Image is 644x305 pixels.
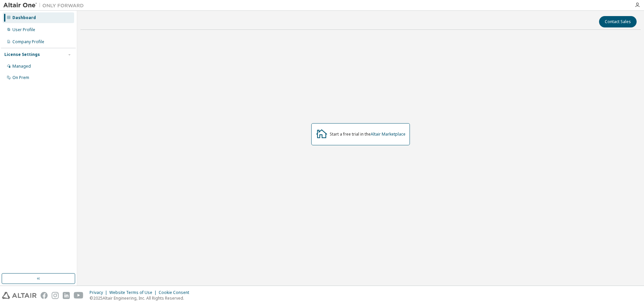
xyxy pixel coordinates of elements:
img: facebook.svg [41,292,48,299]
div: User Profile [12,27,35,32]
div: Website Terms of Use [109,290,159,295]
img: instagram.svg [52,292,59,299]
p: © 2025 Altair Engineering, Inc. All Rights Reserved. [90,295,193,301]
div: Start a free trial in the [330,132,406,137]
div: Managed [12,64,31,69]
img: Altair One [3,2,87,9]
div: Privacy [90,290,109,295]
img: linkedin.svg [63,292,70,299]
button: Contact Sales [599,16,637,27]
div: On Prem [12,75,29,80]
div: Cookie Consent [159,290,193,295]
img: youtube.svg [74,292,84,299]
div: Dashboard [12,15,36,20]
img: altair_logo.svg [2,292,37,299]
div: License Settings [4,52,40,57]
a: Altair Marketplace [371,131,406,137]
div: Company Profile [12,39,44,45]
